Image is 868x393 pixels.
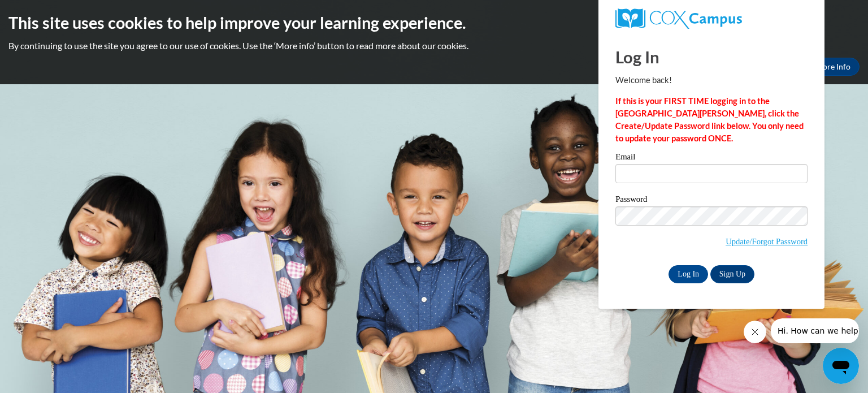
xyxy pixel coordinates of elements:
[726,237,808,246] a: Update/Forgot Password
[615,8,742,29] img: COX Campus
[615,96,804,143] strong: If this is your FIRST TIME logging in to the [GEOGRAPHIC_DATA][PERSON_NAME], click the Create/Upd...
[669,265,708,283] input: Log In
[806,58,860,76] a: More Info
[771,318,859,343] iframe: Message from company
[8,40,860,52] p: By continuing to use the site you agree to our use of cookies. Use the ‘More info’ button to read...
[615,195,808,206] label: Password
[615,45,808,68] h1: Log In
[744,321,766,343] iframe: Close message
[710,265,754,283] a: Sign Up
[8,11,860,34] h2: This site uses cookies to help improve your learning experience.
[615,74,808,87] p: Welcome back!
[615,153,808,164] label: Email
[615,8,808,29] a: COX Campus
[823,348,859,384] iframe: Button to launch messaging window
[7,8,92,17] span: Hi. How can we help?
